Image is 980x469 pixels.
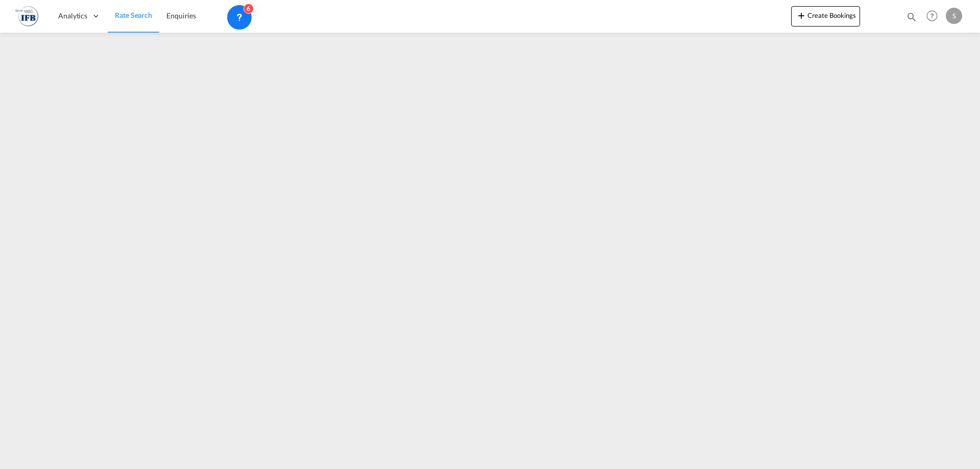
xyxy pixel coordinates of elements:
[923,7,946,26] div: Help
[166,11,196,20] span: Enquiries
[946,8,962,24] div: S
[906,11,917,27] div: icon-magnify
[115,11,152,19] span: Rate Search
[906,11,917,22] md-icon: icon-magnify
[923,7,941,24] span: Help
[791,6,860,27] button: icon-plus 400-fgCreate Bookings
[58,11,87,21] span: Analytics
[795,9,807,21] md-icon: icon-plus 400-fg
[15,5,38,28] img: de31bbe0256b11eebba44b54815f083d.png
